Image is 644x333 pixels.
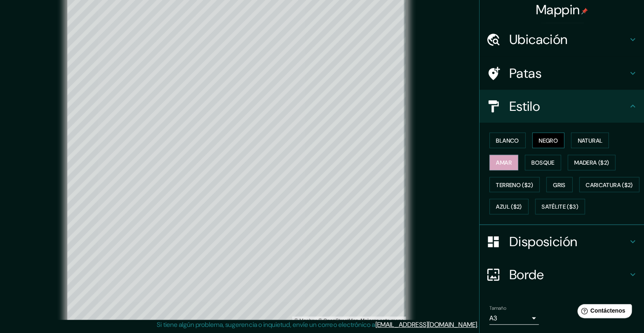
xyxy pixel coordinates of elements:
img: pin-icon.png [582,11,588,18]
font: Gris [554,183,566,190]
a: Mapa de OpenStreet [321,318,361,324]
font: A3 [491,314,498,322]
div: Patas [481,60,644,92]
div: Ubicación [481,26,644,59]
font: Disposición [510,234,577,251]
a: [EMAIL_ADDRESS][DOMAIN_NAME] [378,320,479,329]
font: Bosque [532,161,555,168]
font: Patas [510,67,542,84]
div: Estilo [481,92,644,125]
font: Terreno ($2) [497,183,534,190]
font: © OpenStreetMap [321,318,361,324]
button: Amar [491,157,519,172]
button: Madera ($2) [568,157,615,172]
div: Borde [481,259,644,291]
a: Mapbox [298,318,320,324]
button: Negro [533,135,565,150]
font: . [480,320,481,329]
button: Terreno ($2) [491,179,540,194]
button: Gris [547,179,573,194]
font: Caricatura ($2) [586,183,633,190]
font: Satélite ($3) [542,205,579,212]
font: Natural [578,139,602,146]
font: Estilo [510,100,541,117]
button: Blanco [491,135,526,150]
button: Caricatura ($2) [580,179,640,194]
button: Bosque [526,157,562,172]
button: Natural [571,135,609,150]
font: Ubicación [510,34,568,51]
iframe: Lanzador de widgets de ayuda [571,301,635,324]
font: © Mapbox [298,318,320,324]
font: Mejorar este mapa [363,318,406,324]
font: Negro [540,139,559,146]
font: . [479,320,480,329]
font: Blanco [497,139,520,146]
font: Madera ($2) [575,161,609,168]
div: A3 [491,312,540,325]
font: Azul ($2) [497,205,523,212]
button: Satélite ($3) [536,200,585,216]
font: Borde [510,267,544,284]
a: Map feedback [363,318,406,324]
font: Si tiene algún problema, sugerencia o inquietud, envíe un correo electrónico a [162,320,378,329]
font: Tamaño [491,305,507,311]
font: Mappin [537,4,580,22]
font: Amar [497,161,513,168]
button: Azul ($2) [491,200,529,216]
div: Disposición [481,226,644,259]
